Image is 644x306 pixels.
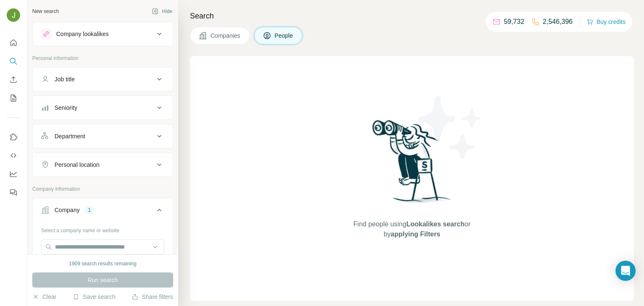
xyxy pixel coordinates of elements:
[369,118,456,211] img: Surfe Illustration - Woman searching with binoculars
[7,72,20,87] button: Enrich CSV
[7,35,20,50] button: Quick start
[33,24,173,44] button: Company lookalikes
[85,206,94,214] div: 1
[32,185,173,193] p: Company information
[7,185,20,200] button: Feedback
[32,293,56,301] button: Clear
[32,54,173,62] p: Personal information
[55,206,80,214] div: Company
[7,166,20,182] button: Dashboard
[33,98,173,118] button: Seniority
[32,8,59,15] div: New search
[55,132,85,140] div: Department
[55,104,77,112] div: Seniority
[55,75,75,83] div: Job title
[543,17,573,27] p: 2,546,396
[275,31,294,40] span: People
[504,17,525,27] p: 59,732
[33,69,173,89] button: Job title
[412,90,488,165] img: Surfe Illustration - Stars
[7,130,20,145] button: Use Surfe on LinkedIn
[55,161,99,169] div: Personal location
[391,231,440,238] span: applying Filters
[345,219,479,239] span: Find people using or by
[73,293,115,301] button: Save search
[69,260,137,267] div: 1909 search results remaining
[7,91,20,106] button: My lists
[210,31,241,40] span: Companies
[7,148,20,163] button: Use Surfe API
[33,200,173,223] button: Company1
[33,126,173,146] button: Department
[7,54,20,69] button: Search
[41,223,164,234] div: Select a company name or website
[33,155,173,175] button: Personal location
[406,220,465,228] span: Lookalikes search
[56,30,109,38] div: Company lookalikes
[615,261,636,281] div: Open Intercom Messenger
[7,8,20,22] img: Avatar
[146,5,178,18] button: Hide
[587,16,626,28] button: Buy credits
[132,293,173,301] button: Share filters
[190,10,634,22] h4: Search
